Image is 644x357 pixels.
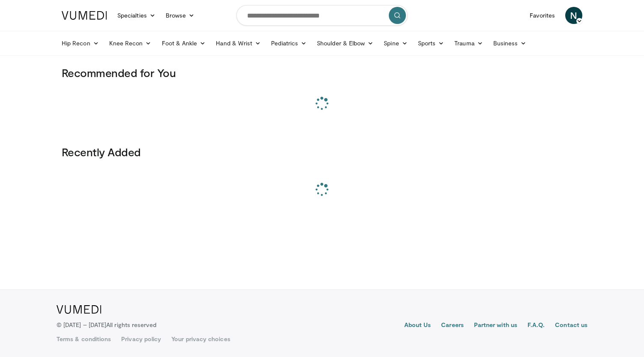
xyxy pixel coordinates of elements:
img: VuMedi Logo [62,11,107,20]
a: About Us [404,321,431,331]
input: Search topics, interventions [236,5,408,26]
h3: Recently Added [62,145,582,159]
a: Knee Recon [104,35,157,52]
a: Hand & Wrist [211,35,266,52]
a: Business [488,35,532,52]
a: Specialties [112,7,161,24]
a: Spine [379,35,412,52]
a: Browse [161,7,200,24]
a: Careers [441,321,464,331]
a: Favorites [525,7,560,24]
a: F.A.Q. [528,321,545,331]
img: VuMedi Logo [57,305,101,314]
a: Pediatrics [266,35,312,52]
a: Shoulder & Elbow [312,35,379,52]
a: Privacy policy [121,335,161,343]
a: N [565,7,582,24]
a: Terms & conditions [57,335,111,343]
h3: Recommended for You [62,66,582,80]
a: Your privacy choices [171,335,230,343]
a: Trauma [449,35,488,52]
a: Foot & Ankle [157,35,211,52]
p: © [DATE] – [DATE] [57,321,157,329]
span: All rights reserved [106,321,156,328]
a: Sports [413,35,450,52]
a: Partner with us [474,321,517,331]
a: Hip Recon [57,35,104,52]
a: Contact us [555,321,587,331]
